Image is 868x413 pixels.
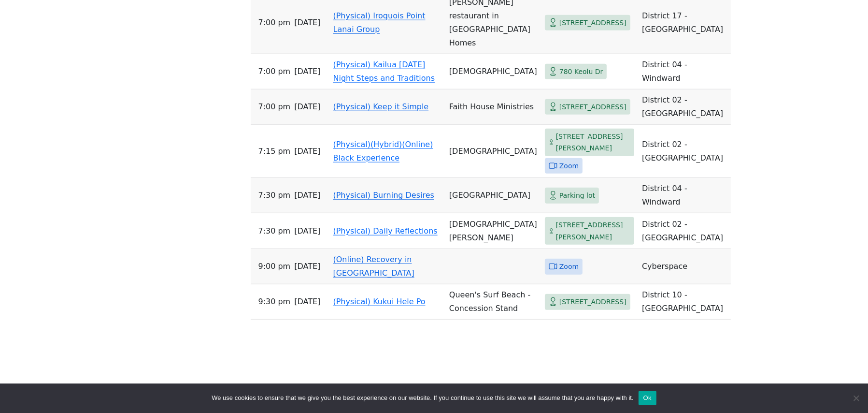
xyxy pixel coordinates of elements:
[258,189,291,202] span: 7:30 PM
[638,125,731,178] td: District 02 - [GEOGRAPHIC_DATA]
[638,213,731,249] td: District 02 - [GEOGRAPHIC_DATA]
[556,219,630,243] span: [STREET_ADDRESS][PERSON_NAME]
[258,145,291,158] span: 7:15 PM
[638,54,731,89] td: District 04 - Windward
[851,393,861,403] span: No
[258,65,291,78] span: 7:00 PM
[294,16,320,29] span: [DATE]
[638,178,731,213] td: District 04 - Windward
[294,189,320,202] span: [DATE]
[559,101,626,113] span: [STREET_ADDRESS]
[333,191,434,200] a: (Physical) Burning Desires
[638,249,731,284] td: Cyberspace
[258,16,291,29] span: 7:00 PM
[559,160,579,172] span: Zoom
[445,213,541,249] td: [DEMOGRAPHIC_DATA][PERSON_NAME]
[556,131,630,154] span: [STREET_ADDRESS][PERSON_NAME]
[294,145,320,158] span: [DATE]
[445,125,541,178] td: [DEMOGRAPHIC_DATA]
[333,297,426,306] a: (Physical) Kukui Hele Po
[258,100,291,114] span: 7:00 PM
[445,89,541,125] td: Faith House Ministries
[294,65,320,78] span: [DATE]
[638,284,731,320] td: District 10 - [GEOGRAPHIC_DATA]
[445,284,541,320] td: Queen's Surf Beach - Concession Stand
[333,140,433,162] a: (Physical)(Hybrid)(Online) Black Experience
[294,100,320,114] span: [DATE]
[333,255,414,278] a: (Online) Recovery in [GEOGRAPHIC_DATA]
[258,260,291,273] span: 9:00 PM
[333,60,435,83] a: (Physical) Kailua [DATE] Night Steps and Traditions
[294,224,320,238] span: [DATE]
[559,261,579,273] span: Zoom
[559,296,626,308] span: [STREET_ADDRESS]
[559,66,603,78] span: 780 Keolu Dr
[294,260,320,273] span: [DATE]
[212,393,633,403] span: We use cookies to ensure that we give you the best experience on our website. If you continue to ...
[638,89,731,125] td: District 02 - [GEOGRAPHIC_DATA]
[333,11,426,34] a: (Physical) Iroquois Point Lanai Group
[445,178,541,213] td: [GEOGRAPHIC_DATA]
[258,224,291,238] span: 7:30 PM
[639,391,656,405] button: Ok
[294,295,320,309] span: [DATE]
[445,54,541,89] td: [DEMOGRAPHIC_DATA]
[258,295,291,309] span: 9:30 PM
[559,190,595,202] span: Parking lot
[333,226,438,236] a: (Physical) Daily Reflections
[559,17,626,29] span: [STREET_ADDRESS]
[333,102,429,111] a: (Physical) Keep it Simple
